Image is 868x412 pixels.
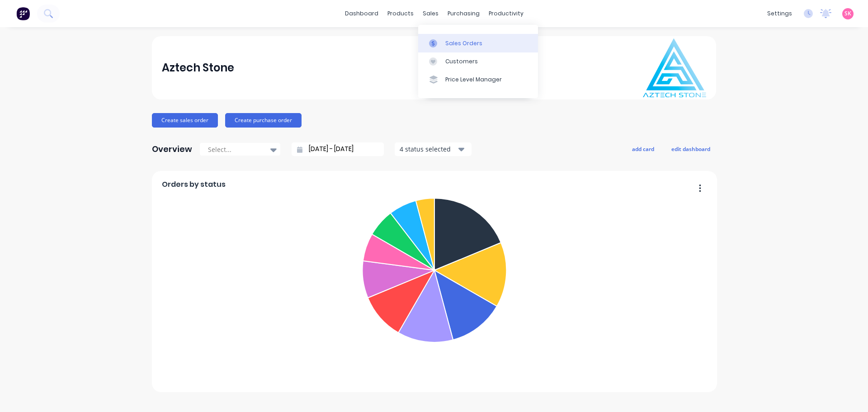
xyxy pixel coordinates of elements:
[152,113,218,128] button: Create sales order
[152,140,192,158] div: Overview
[445,39,482,47] div: Sales Orders
[418,71,538,89] a: Price Level Manager
[443,7,484,20] div: purchasing
[626,143,660,155] button: add card
[418,34,538,52] a: Sales Orders
[763,7,797,20] div: settings
[383,7,418,20] div: products
[400,144,457,154] div: 4 status selected
[225,113,302,128] button: Create purchase order
[484,7,528,20] div: productivity
[162,179,226,190] span: Orders by status
[418,7,443,20] div: sales
[395,142,472,156] button: 4 status selected
[445,57,478,66] div: Customers
[665,143,716,155] button: edit dashboard
[445,76,502,84] div: Price Level Manager
[418,52,538,71] a: Customers
[340,7,383,20] a: dashboard
[844,9,851,18] span: SK
[162,59,234,77] div: Aztech Stone
[16,7,30,20] img: Factory
[643,38,706,97] img: Aztech Stone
